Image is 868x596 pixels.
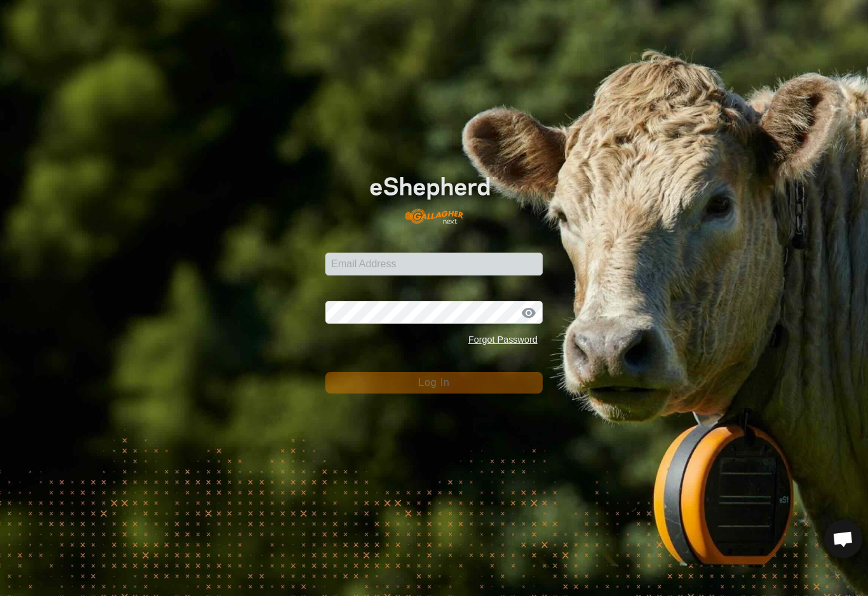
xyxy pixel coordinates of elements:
a: Forgot Password [468,334,538,345]
div: Open chat [824,520,862,558]
span: Log In [418,377,449,388]
button: Log In [325,372,543,394]
img: E-shepherd Logo [347,159,520,232]
input: Email Address [325,253,543,275]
